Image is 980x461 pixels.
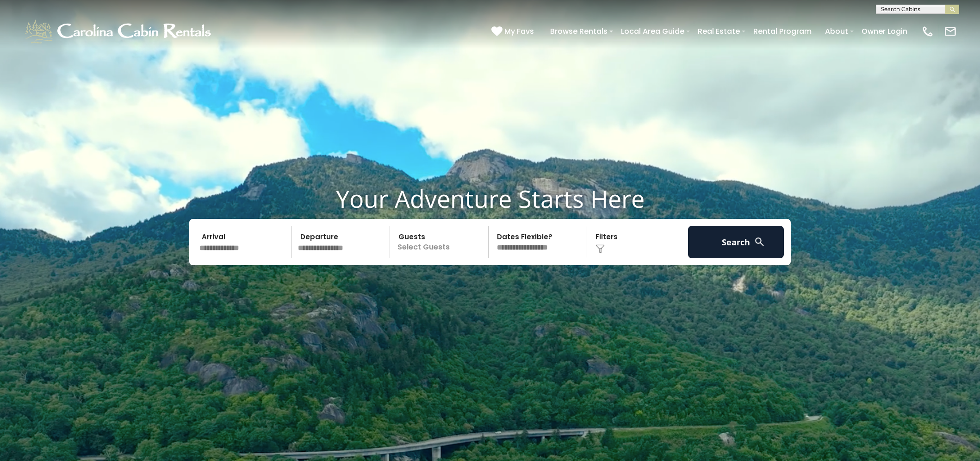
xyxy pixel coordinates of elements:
[921,25,934,38] img: phone-regular-white.png
[820,23,853,39] a: About
[754,236,765,248] img: search-regular-white.png
[693,23,744,39] a: Real Estate
[393,226,488,258] p: Select Guests
[23,18,215,45] img: White-1-1-2.png
[546,23,612,39] a: Browse Rentals
[749,23,816,39] a: Rental Program
[688,226,784,258] button: Search
[595,244,605,254] img: filter--v1.png
[491,25,536,37] a: My Favs
[7,184,973,213] h1: Your Adventure Starts Here
[944,25,957,38] img: mail-regular-white.png
[857,23,912,39] a: Owner Login
[504,25,534,37] span: My Favs
[616,23,689,39] a: Local Area Guide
